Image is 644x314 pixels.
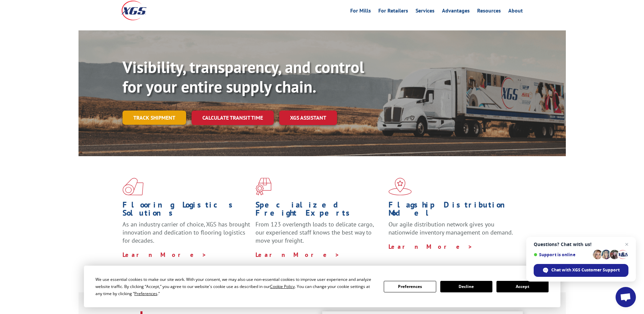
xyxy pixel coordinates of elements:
b: Visibility, transparency, and control for your entire supply chain. [123,56,364,97]
div: Cookie Consent Prompt [84,266,560,307]
button: Accept [496,281,549,292]
h1: Specialized Freight Experts [256,201,383,220]
a: Learn More > [388,243,473,250]
h1: Flagship Distribution Model [388,201,516,220]
a: Calculate transit time [192,111,274,125]
span: Close chat [623,240,631,248]
span: Questions? Chat with us! [534,242,628,247]
a: Learn More > [256,251,340,259]
a: XGS ASSISTANT [279,111,337,125]
span: Our agile distribution network gives you nationwide inventory management on demand. [388,220,513,236]
a: For Retailers [378,8,408,16]
a: Resources [477,8,501,16]
span: Preferences [134,291,157,296]
a: Advantages [442,8,470,16]
img: xgs-icon-focused-on-flooring-red [256,178,271,195]
span: Support is online [534,252,591,257]
span: Cookie Policy [270,284,295,289]
div: Chat with XGS Customer Support [534,264,628,277]
h1: Flooring Logistics Solutions [123,201,250,220]
p: From 123 overlength loads to delicate cargo, our experienced staff knows the best way to move you... [256,220,383,250]
a: Track shipment [123,111,186,125]
a: For Mills [350,8,371,16]
button: Preferences [384,281,436,292]
a: Learn More > [123,251,207,259]
span: As an industry carrier of choice, XGS has brought innovation and dedication to flooring logistics... [123,220,250,244]
span: Chat with XGS Customer Support [551,267,620,273]
img: xgs-icon-flagship-distribution-model-red [388,178,412,195]
div: Open chat [616,287,636,307]
a: Services [416,8,435,16]
img: xgs-icon-total-supply-chain-intelligence-red [123,178,143,195]
div: We use essential cookies to make our site work. With your consent, we may also use non-essential ... [95,276,376,297]
a: About [508,8,523,16]
button: Decline [440,281,492,292]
